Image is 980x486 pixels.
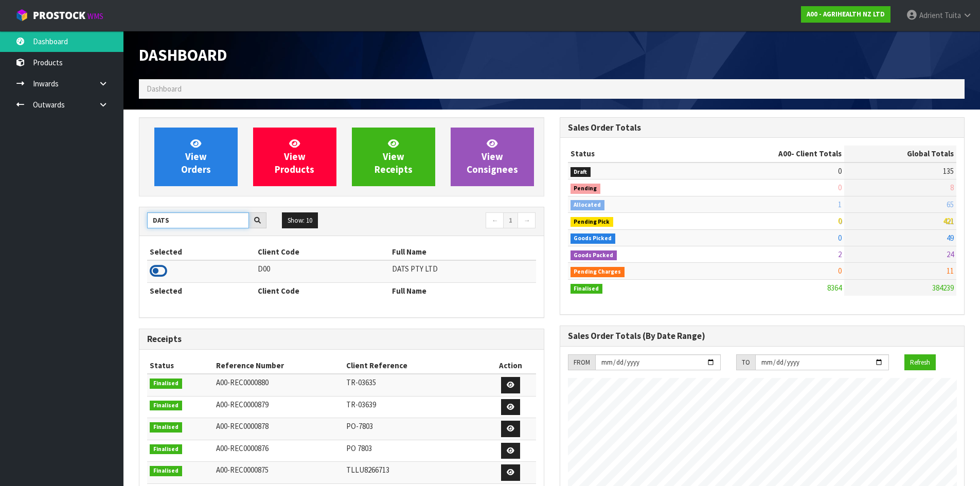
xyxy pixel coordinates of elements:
[216,443,269,453] span: A00-REC0000876
[147,84,182,94] span: Dashboard
[943,216,954,226] span: 421
[346,377,376,387] span: TR-03635
[255,244,389,260] th: Client Code
[568,123,957,133] h3: Sales Order Totals
[827,283,842,293] span: 8364
[216,400,269,409] span: A00-REC0000879
[344,357,486,374] th: Client Reference
[568,354,595,371] div: FROM
[389,244,536,260] th: Full Name
[467,137,518,176] span: View Consignees
[216,421,269,431] span: A00-REC0000878
[486,212,504,229] a: ←
[736,354,755,371] div: TO
[947,266,954,276] span: 11
[950,183,954,192] span: 8
[255,260,389,282] td: D00
[486,357,536,374] th: Action
[282,212,318,229] button: Show: 10
[503,212,518,229] a: 1
[838,249,842,259] span: 2
[147,244,255,260] th: Selected
[154,128,238,186] a: ViewOrders
[150,379,182,389] span: Finalised
[571,284,603,294] span: Finalised
[275,137,314,176] span: View Products
[571,217,614,227] span: Pending Pick
[147,357,213,374] th: Status
[150,422,182,433] span: Finalised
[150,401,182,411] span: Finalised
[838,183,842,192] span: 0
[15,9,28,22] img: cube-alt.png
[346,465,389,475] span: TLLU8266713
[571,233,616,244] span: Goods Picked
[147,212,249,228] input: Search clients
[213,357,344,374] th: Reference Number
[181,137,211,176] span: View Orders
[571,167,591,177] span: Draft
[346,400,376,409] span: TR-03639
[87,11,103,21] small: WMS
[518,212,536,229] a: →
[33,9,85,22] span: ProStock
[346,421,373,431] span: PO-7803
[838,233,842,243] span: 0
[571,184,601,194] span: Pending
[844,146,956,162] th: Global Totals
[943,166,954,176] span: 135
[945,10,961,20] span: Tuita
[571,200,605,210] span: Allocated
[838,266,842,276] span: 0
[253,128,336,186] a: ViewProducts
[150,444,182,455] span: Finalised
[216,377,269,387] span: A00-REC0000880
[451,128,534,186] a: ViewConsignees
[838,216,842,226] span: 0
[947,200,954,209] span: 65
[807,10,885,19] strong: A00 - AGRIHEALTH NZ LTD
[947,233,954,243] span: 49
[375,137,413,176] span: View Receipts
[346,443,372,453] span: PO 7803
[932,283,954,293] span: 384239
[904,354,936,371] button: Refresh
[147,334,536,344] h3: Receipts
[568,331,957,341] h3: Sales Order Totals (By Date Range)
[389,282,536,299] th: Full Name
[147,282,255,299] th: Selected
[139,45,227,65] span: Dashboard
[947,249,954,259] span: 24
[801,6,890,23] a: A00 - AGRIHEALTH NZ LTD
[696,146,844,162] th: - Client Totals
[389,260,536,282] td: DATS PTY LTD
[919,10,943,20] span: Adrient
[571,250,617,261] span: Goods Packed
[571,267,625,277] span: Pending Charges
[352,128,435,186] a: ViewReceipts
[838,166,842,176] span: 0
[778,149,791,158] span: A00
[568,146,697,162] th: Status
[255,282,389,299] th: Client Code
[216,465,269,475] span: A00-REC0000875
[349,212,536,230] nav: Page navigation
[150,466,182,476] span: Finalised
[838,200,842,209] span: 1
